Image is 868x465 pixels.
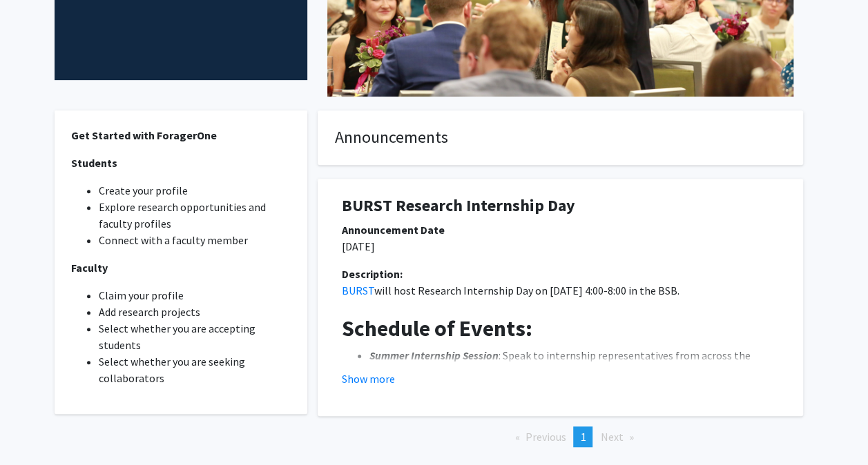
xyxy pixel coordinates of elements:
[71,156,117,170] strong: Students
[99,353,291,386] li: Select whether you are seeking collaborators
[342,196,779,216] h1: BURST Research Internship Day
[99,287,291,304] li: Claim your profile
[600,430,623,444] span: Next
[71,128,217,142] strong: Get Started with ForagerOne
[71,261,108,275] strong: Faculty
[342,315,532,342] strong: Schedule of Events:
[369,348,499,362] em: Summer Internship Session
[342,238,779,255] p: [DATE]
[318,426,803,447] ul: Pagination
[335,128,786,148] h4: Announcements
[580,430,586,444] span: 1
[342,370,395,387] button: Show more
[10,403,59,455] iframe: Chat
[99,232,291,248] li: Connect with a faculty member
[342,266,779,282] div: Description:
[99,320,291,353] li: Select whether you are accepting students
[99,199,291,232] li: Explore research opportunities and faculty profiles
[525,430,566,444] span: Previous
[342,282,779,299] p: will host Research Internship Day on [DATE] 4:00-8:00 in the BSB.
[99,304,291,320] li: Add research projects
[342,221,779,238] div: Announcement Date
[369,347,779,380] li: : Speak to internship representatives from across the country to learn about how to apply!
[99,182,291,199] li: Create your profile
[342,284,374,297] a: BURST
